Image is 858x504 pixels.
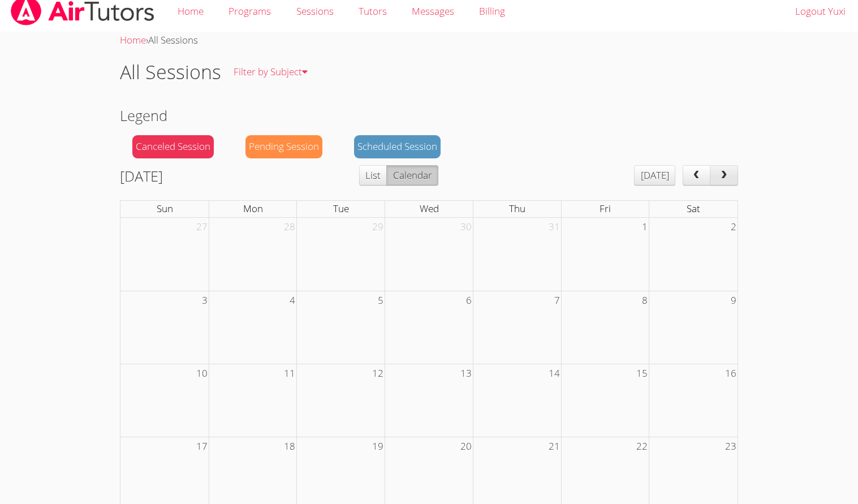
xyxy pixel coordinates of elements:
span: 31 [547,218,561,236]
span: 2 [730,218,738,236]
span: 4 [288,291,296,310]
div: Scheduled Session [354,135,441,158]
span: 22 [635,437,649,456]
span: All Sessions [148,33,198,46]
span: Fri [600,202,611,215]
button: prev [683,165,711,186]
div: Canceled Session [132,135,214,158]
span: Sat [687,202,700,215]
span: 15 [635,364,649,383]
div: Pending Session [245,135,322,158]
span: 14 [547,364,561,383]
span: Tue [333,202,349,215]
button: next [710,165,738,186]
span: 6 [465,291,473,310]
a: Filter by Subject [221,51,320,93]
span: 27 [195,218,209,236]
span: 11 [283,364,296,383]
span: 18 [283,437,296,456]
span: Messages [412,5,454,18]
span: 16 [724,364,738,383]
span: 19 [371,437,385,456]
span: 8 [641,291,649,310]
span: Wed [420,202,439,215]
button: List [359,165,387,186]
span: 3 [201,291,209,310]
span: 10 [195,364,209,383]
span: 13 [459,364,473,383]
span: 28 [283,218,296,236]
span: 17 [195,437,209,456]
div: › [120,32,738,49]
button: Calendar [386,165,438,186]
h2: Legend [120,105,738,126]
button: [DATE] [634,165,675,186]
span: 29 [371,218,385,236]
span: Thu [509,202,525,215]
span: 9 [730,291,738,310]
span: 20 [459,437,473,456]
h2: [DATE] [120,165,163,187]
span: Mon [243,202,263,215]
a: Home [120,33,146,46]
span: 7 [553,291,561,310]
span: 12 [371,364,385,383]
span: Sun [157,202,173,215]
span: 21 [547,437,561,456]
span: 23 [724,437,738,456]
span: 1 [641,218,649,236]
span: 30 [459,218,473,236]
span: 5 [377,291,385,310]
h1: All Sessions [120,58,221,87]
